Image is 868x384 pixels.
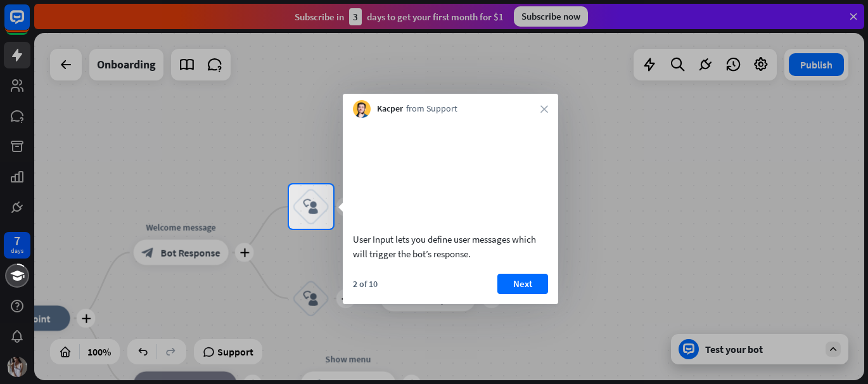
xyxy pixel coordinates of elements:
[353,278,378,290] div: 2 of 10
[377,103,403,115] span: Kacper
[540,105,548,113] i: close
[353,232,548,261] div: User Input lets you define user messages which will trigger the bot’s response.
[497,274,548,294] button: Next
[10,5,48,43] button: Open LiveChat chat widget
[303,199,319,214] i: block_user_input
[406,103,457,115] span: from Support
